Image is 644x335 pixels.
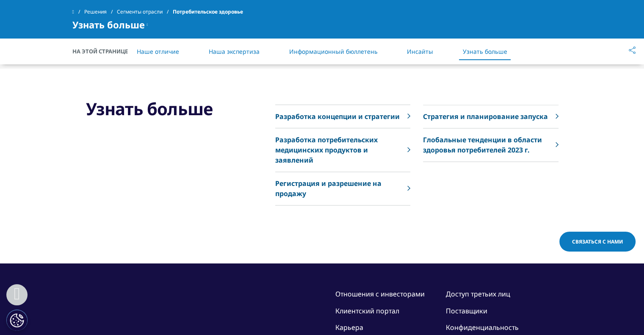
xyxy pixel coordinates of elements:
a: Наше отличие [137,47,179,55]
a: Поставщики [446,306,487,315]
a: Связаться с нами [559,232,636,252]
a: Разработка концепции и стратегии [275,105,410,128]
font: Узнать больше [72,18,145,31]
a: Отношения с инвесторами [335,289,425,299]
a: Узнать больше [463,47,507,55]
font: Разработка потребительских медицинских продуктов и заявлений [275,135,378,165]
font: Регистрация и разрешение на продажу [275,179,381,198]
font: На этой странице [72,47,128,55]
a: Стратегия и планирование запуска [423,105,558,128]
font: Разработка концепции и стратегии [275,112,400,121]
font: Потребительское здоровье [173,8,243,15]
a: Разработка потребительских медицинских продуктов и заявлений [275,128,410,172]
a: Инсайты [407,47,433,55]
a: Сегменты отрасли [117,4,173,19]
a: Решения [84,4,117,19]
a: Конфиденциальность [446,322,519,332]
font: Стратегия и планирование запуска [423,112,548,121]
font: Связаться с нами [572,238,623,245]
a: Глобальные тенденции в области здоровья потребителей 2023 г. [423,128,558,162]
font: Сегменты отрасли [117,8,163,15]
font: Глобальные тенденции в области здоровья потребителей 2023 г. [423,135,542,155]
a: Регистрация и разрешение на продажу [275,172,410,205]
button: Настройки файлов cookie [6,310,28,331]
a: Наша экспертиза [209,47,260,55]
font: Узнать больше [86,97,213,120]
a: Клиентский портал [335,306,399,315]
a: Доступ третьих лиц [446,289,510,299]
a: Информационный бюллетень [289,47,377,55]
a: Карьера [335,322,363,332]
font: Решения [84,8,107,15]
